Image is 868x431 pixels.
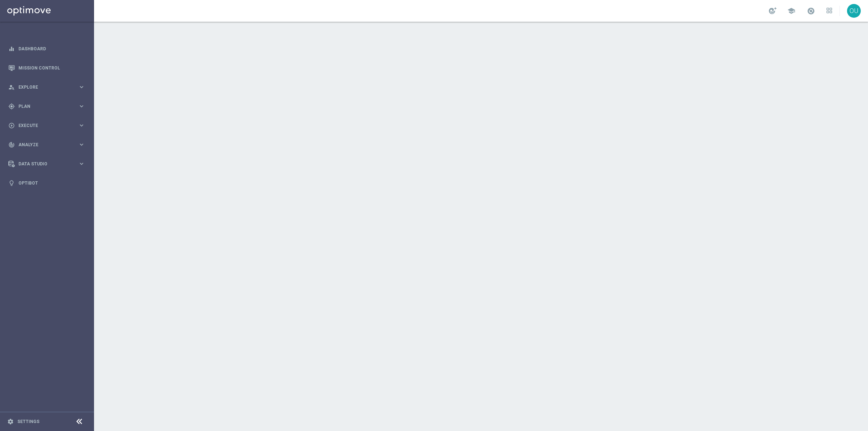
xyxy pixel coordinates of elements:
[78,160,85,167] i: keyboard_arrow_right
[78,141,85,148] i: keyboard_arrow_right
[18,39,85,58] a: Dashboard
[8,180,15,186] i: lightbulb
[8,103,15,110] i: gps_fixed
[78,84,85,90] i: keyboard_arrow_right
[787,7,795,15] span: school
[8,58,85,77] div: Mission Control
[18,104,78,109] span: Plan
[78,103,85,110] i: keyboard_arrow_right
[8,84,85,90] button: person_search Explore keyboard_arrow_right
[8,122,78,129] div: Execute
[78,122,85,129] i: keyboard_arrow_right
[8,122,15,129] i: play_circle_outline
[17,419,39,424] a: Settings
[8,84,78,90] div: Explore
[18,173,85,193] a: Optibot
[18,162,78,166] span: Data Studio
[8,103,78,110] div: Plan
[8,39,85,58] div: Dashboard
[8,46,85,52] button: equalizer Dashboard
[8,123,85,128] button: play_circle_outline Execute keyboard_arrow_right
[8,173,85,193] div: Optibot
[18,123,78,128] span: Execute
[8,46,15,52] i: equalizer
[8,142,85,148] button: track_changes Analyze keyboard_arrow_right
[8,141,15,148] i: track_changes
[8,84,15,90] i: person_search
[8,65,85,71] button: Mission Control
[8,161,78,167] div: Data Studio
[7,418,14,425] i: settings
[8,180,85,186] button: lightbulb Optibot
[18,58,85,77] a: Mission Control
[18,85,78,89] span: Explore
[8,161,85,167] button: Data Studio keyboard_arrow_right
[18,143,78,147] span: Analyze
[8,103,85,109] button: gps_fixed Plan keyboard_arrow_right
[847,4,861,18] div: OU
[8,141,78,148] div: Analyze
